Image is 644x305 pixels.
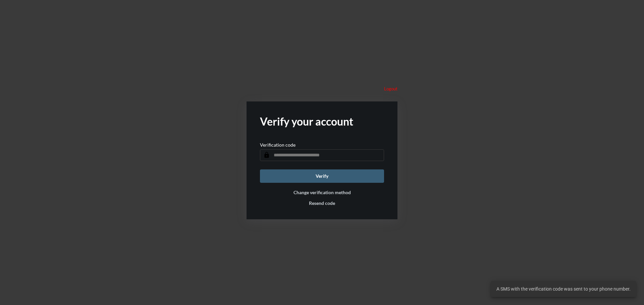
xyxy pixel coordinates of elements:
[496,286,631,292] span: A SMS with the verification code was sent to your phone number.
[260,115,384,128] h2: Verify your account
[260,169,384,183] button: Verify
[260,142,296,148] p: Verification code
[309,200,335,206] button: Resend code
[384,86,397,91] p: Logout
[293,189,351,195] button: Change verification method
